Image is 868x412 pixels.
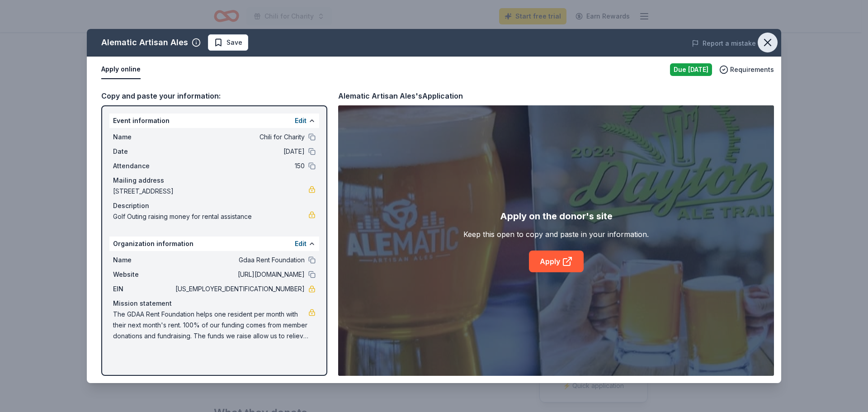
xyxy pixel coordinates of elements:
button: Edit [295,238,307,249]
span: [DATE] [174,146,305,157]
span: Save [226,37,242,48]
div: Mission statement [113,298,316,309]
span: [US_EMPLOYER_IDENTIFICATION_NUMBER] [174,284,305,294]
button: Requirements [719,64,774,75]
button: Apply online [101,60,141,79]
button: Report a mistake [692,38,756,49]
span: Attendance [113,161,174,171]
div: Alematic Artisan Ales's Application [338,90,463,102]
span: Name [113,132,174,142]
span: Date [113,146,174,157]
span: Golf Outing raising money for rental assistance [113,211,308,222]
div: Apply on the donor's site [500,209,613,223]
div: Alematic Artisan Ales [101,35,188,50]
span: Website [113,269,174,280]
a: Apply [529,251,584,272]
div: Event information [109,114,319,128]
span: [URL][DOMAIN_NAME] [174,269,305,280]
span: Gdaa Rent Foundation [174,255,305,265]
button: Save [208,34,248,51]
span: EIN [113,284,174,294]
div: Mailing address [113,175,316,186]
button: Edit [295,115,307,126]
div: Due [DATE] [670,63,712,76]
span: Name [113,255,174,265]
span: [STREET_ADDRESS] [113,186,308,197]
div: Copy and paste your information: [101,90,327,102]
span: Chili for Charity [174,132,305,142]
div: Description [113,200,316,211]
div: Organization information [109,237,319,251]
span: The GDAA Rent Foundation helps one resident per month with their next month's rent. 100% of our f... [113,309,308,341]
span: Requirements [730,64,774,75]
span: 150 [174,161,305,171]
div: Keep this open to copy and paste in your information. [463,229,649,240]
